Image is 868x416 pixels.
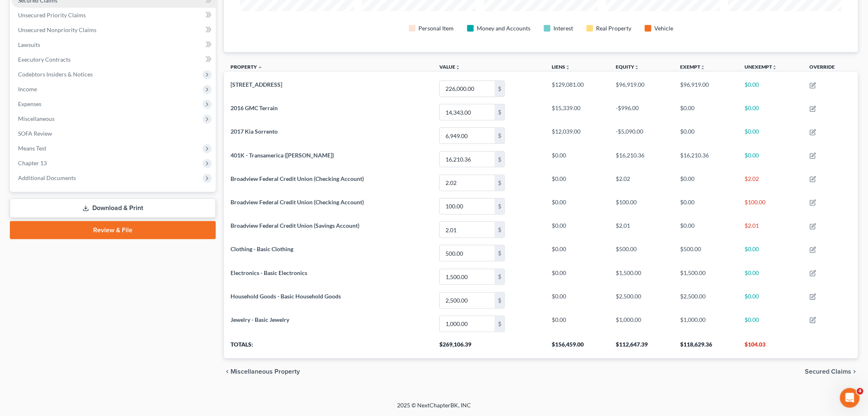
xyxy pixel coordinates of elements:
td: $1,500.00 [610,265,674,289]
div: $ [495,81,505,97]
th: $118,629.36 [674,335,738,358]
i: chevron_left [224,368,231,375]
td: $0.00 [738,312,803,335]
div: $ [495,199,505,214]
td: $0.00 [738,124,803,148]
th: $269,106.39 [433,335,545,358]
td: $0.00 [674,194,738,218]
span: Electronics - Basic Electronics [231,269,307,276]
td: $129,081.00 [545,77,610,100]
input: 0.00 [440,104,495,120]
td: $12,039.00 [545,124,610,148]
td: $2.01 [610,218,674,241]
th: Override [803,59,858,77]
div: $ [495,128,505,143]
td: $0.00 [545,194,610,218]
span: Unsecured Nonpriority Claims [18,26,96,33]
span: Broadview Federal Credit Union (Checking Account) [231,199,364,206]
td: $0.00 [738,242,803,265]
div: Real Property [596,24,632,32]
i: chevron_right [852,368,858,375]
span: Lawsuits [18,41,40,48]
td: $0.00 [545,312,610,335]
div: $ [495,316,505,332]
div: $ [495,269,505,285]
td: $500.00 [610,242,674,265]
i: unfold_more [565,65,570,70]
span: 401K - Transamerica ([PERSON_NAME]) [231,152,334,159]
a: SOFA Review [11,126,216,141]
td: $0.00 [674,171,738,194]
td: $0.00 [545,218,610,241]
td: $0.00 [738,148,803,171]
span: 2017 Kia Sorrento [231,128,278,135]
td: $0.00 [545,265,610,289]
span: Means Test [18,145,46,152]
a: Unsecured Nonpriority Claims [11,23,216,37]
input: 0.00 [440,175,495,191]
input: 0.00 [440,269,495,285]
span: Codebtors Insiders & Notices [18,71,93,78]
input: 0.00 [440,199,495,214]
td: $1,000.00 [610,312,674,335]
td: $2,500.00 [610,289,674,312]
input: 0.00 [440,245,495,261]
td: $100.00 [738,194,803,218]
i: unfold_more [772,65,777,70]
td: $0.00 [738,101,803,124]
span: Executory Contracts [18,56,71,63]
div: $ [495,222,505,238]
span: Additional Documents [18,174,76,181]
input: 0.00 [440,128,495,143]
td: $1,500.00 [674,265,738,289]
th: $156,459.00 [545,335,610,358]
td: $0.00 [545,242,610,265]
th: $104.03 [738,335,803,358]
span: 2016 GMC Terrain [231,104,278,111]
div: Vehicle [655,24,674,32]
td: $2.02 [610,171,674,194]
td: $2.01 [738,218,803,241]
td: $0.00 [674,218,738,241]
input: 0.00 [440,222,495,238]
div: $ [495,152,505,167]
td: $96,919.00 [674,77,738,100]
a: Liensunfold_more [552,64,570,70]
span: Jewelry - Basic Jewelry [231,316,289,323]
td: $2,500.00 [674,289,738,312]
button: Secured Claims chevron_right [805,368,858,375]
td: $0.00 [674,101,738,124]
input: 0.00 [440,152,495,167]
a: Unexemptunfold_more [745,64,777,70]
button: chevron_left Miscellaneous Property [224,368,300,375]
a: Exemptunfold_more [681,64,706,70]
td: $0.00 [738,265,803,289]
td: $16,210.36 [674,148,738,171]
a: Lawsuits [11,37,216,52]
div: Interest [554,24,573,32]
span: SOFA Review [18,130,52,137]
a: Review & File [10,221,216,239]
td: $0.00 [738,289,803,312]
td: $1,000.00 [674,312,738,335]
div: Money and Accounts [477,24,531,32]
td: $0.00 [545,289,610,312]
td: -$996.00 [610,101,674,124]
a: Equityunfold_more [616,64,640,70]
a: Unsecured Priority Claims [11,8,216,23]
a: Property expand_less [231,64,263,70]
td: -$5,090.00 [610,124,674,148]
td: $15,339.00 [545,101,610,124]
th: $112,647.39 [610,335,674,358]
span: Broadview Federal Credit Union (Savings Account) [231,222,359,229]
a: Executory Contracts [11,52,216,67]
div: $ [495,104,505,120]
span: Broadview Federal Credit Union (Checking Account) [231,175,364,182]
i: expand_less [258,65,263,70]
span: [STREET_ADDRESS] [231,81,282,88]
span: Secured Claims [805,368,852,375]
td: $16,210.36 [610,148,674,171]
span: Unsecured Priority Claims [18,12,86,18]
td: $2.02 [738,171,803,194]
iframe: Intercom live chat [840,388,860,408]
